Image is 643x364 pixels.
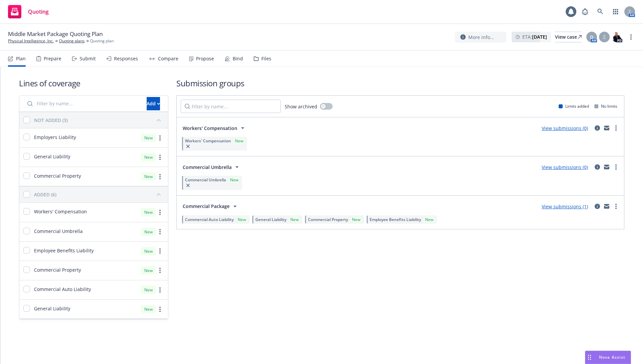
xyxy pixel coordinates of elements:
[8,38,54,44] a: Physical Intelligence, Inc.
[141,305,156,313] div: New
[255,217,286,222] span: General Liability
[542,125,588,131] a: View submissions (0)
[590,34,593,41] span: D
[156,247,164,255] a: more
[34,191,56,198] div: ADDED (6)
[594,103,617,109] div: No limits
[34,153,70,160] span: General Liability
[351,217,362,222] div: New
[44,56,61,61] div: Prepare
[594,5,607,18] a: Search
[585,351,631,364] button: Nova Assist
[34,134,76,141] span: Employers Liability
[183,164,232,171] span: Commercial Umbrella
[612,163,620,171] a: more
[28,9,49,14] span: Quoting
[593,163,601,171] a: circleInformation
[522,33,547,40] span: ETA :
[90,38,114,44] span: Quoting plan
[183,125,237,132] span: Workers' Compensation
[141,153,156,161] div: New
[147,97,160,110] div: Add
[34,247,94,254] span: Employee Benefits Liability
[370,217,421,222] span: Employee Benefits Liability
[34,266,81,273] span: Commercial Property
[141,286,156,294] div: New
[599,354,625,360] span: Nova Assist
[229,177,240,183] div: New
[181,200,241,213] button: Commercial Package
[578,5,592,18] a: Report a Bug
[532,34,547,40] strong: [DATE]
[141,266,156,275] div: New
[559,103,589,109] div: Limits added
[627,33,635,41] a: more
[156,208,164,216] a: more
[181,160,243,174] button: Commercial Umbrella
[5,2,51,21] a: Quoting
[612,32,622,42] img: photo
[593,124,601,132] a: circleInformation
[234,138,245,144] div: New
[23,97,143,110] input: Filter by name...
[603,163,611,171] a: mail
[19,78,168,89] h1: Lines of coverage
[183,203,230,210] span: Commercial Package
[34,286,91,293] span: Commercial Auto Liability
[585,351,594,364] div: Drag to move
[289,217,300,222] div: New
[34,172,81,179] span: Commercial Property
[114,56,138,61] div: Responses
[233,56,243,61] div: Bind
[181,121,249,135] button: Workers' Compensation
[8,30,103,38] span: Middle Market Package Quoting Plan
[156,173,164,181] a: more
[555,32,582,42] a: View case
[593,202,601,210] a: circleInformation
[236,217,247,222] div: New
[80,56,96,61] div: Submit
[59,38,85,44] a: Quoting plans
[141,134,156,142] div: New
[141,228,156,236] div: New
[34,208,87,215] span: Workers' Compensation
[612,202,620,210] a: more
[603,202,611,210] a: mail
[156,228,164,236] a: more
[34,228,83,235] span: Commercial Umbrella
[156,286,164,294] a: more
[34,305,70,312] span: General Liability
[542,164,588,170] a: View submissions (0)
[609,5,622,18] a: Switch app
[185,138,231,144] span: Workers' Compensation
[141,208,156,216] div: New
[468,34,494,41] span: More info...
[555,32,582,42] div: View case
[156,153,164,161] a: more
[455,32,506,43] button: More info...
[542,203,588,210] a: View submissions (1)
[285,103,317,110] span: Show archived
[156,266,164,274] a: more
[261,56,271,61] div: Files
[196,56,214,61] div: Propose
[16,56,26,61] div: Plan
[158,56,178,61] div: Compare
[424,217,435,222] div: New
[34,117,68,124] div: NOT ADDED (3)
[141,172,156,181] div: New
[156,305,164,313] a: more
[612,124,620,132] a: more
[181,100,281,113] input: Filter by name...
[176,78,624,89] h1: Submission groups
[34,115,164,125] button: NOT ADDED (3)
[308,217,348,222] span: Commercial Property
[147,97,160,110] button: Add
[603,124,611,132] a: mail
[185,217,234,222] span: Commercial Auto Liability
[156,134,164,142] a: more
[34,189,164,200] button: ADDED (6)
[185,177,226,183] span: Commercial Umbrella
[141,247,156,255] div: New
